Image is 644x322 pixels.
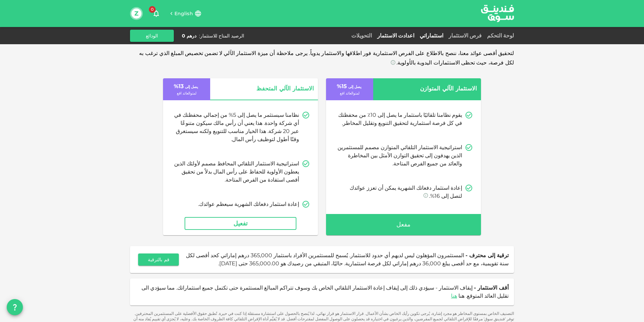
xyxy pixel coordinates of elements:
span: يصل إلى [348,84,361,89]
button: Z [131,8,141,19]
button: question [7,299,23,315]
a: لوحة التحكم [484,32,514,39]
p: لمتوالعائد اقع [340,90,359,96]
div: الرصيد المتاح للاستثمار : [199,32,244,39]
span: مفعل [396,219,411,230]
a: استثماراتي [417,32,446,39]
p: 13 % [174,82,199,90]
div: درهم 0 [182,32,196,39]
span: English [174,10,193,17]
a: التحويلات [349,32,375,39]
p: لمتوالعائد اقع [177,90,196,96]
p: استراتيجية الاستثمار التلقائي المتوازن مصمم للمستثمرين الذين يهدفون إلى تحقيق التوازن الأمثل بين ... [337,143,462,168]
button: تفعيل [185,217,296,230]
span: أقف الاستثمار - [474,285,509,291]
span: الاستثمار الآلي المتحفظ [223,84,314,94]
p: يقوم نظامنا تلقائيًا باستثمار ما يصل إلى 10٪ من محفظتك في كل فرصة استثمارية لتحقيق التنويع وتقليل... [337,111,462,127]
span: إيقاف الاستثمار - سيؤدي ذلك إلى إيقاف إعادة الاستثمار التلقائي الخاص بك وسوف تتراكم المبالغ المست... [141,285,509,299]
span: الاستثمار الآلي المتوازن [386,84,477,94]
span: 0 [149,6,156,13]
button: الودائع [130,30,174,42]
p: إعادة استثمار دفعاتك الشهرية يمكن أن تعزز عوائدك لتصل إلى 16%. [337,184,462,200]
span: المستثمرون المؤهلون ليس لديهم أي حدود للاستثمار. يُسمح للمستثمرين الأفراد باستثمار 365,000 درهم إ... [186,252,509,267]
a: فرص الاستثمار [446,32,484,39]
img: logo [472,0,523,26]
a: اعدادت الاستثمار [375,32,417,39]
a: logo [481,0,514,26]
p: نظامنا سيستثمر ما يصل إلى 5% من إجمالي محفظتك في أي شركة واحدة. هذا يعني أن رأس مالك سيكون متنوعً... [174,111,299,143]
span: لتحقيق أقصى عوائد معنا، ننصح بالاطلاع على الفرص الاستثمارية فور اطلاقها والاستثمار يدوياً. يرجى م... [139,50,514,66]
span: يصل إلى [185,84,198,89]
p: إعادة استثمار دفعاتك الشهرية سيعظم عوائدك. [198,200,299,208]
span: ترقية إلى محترف - [465,252,509,259]
p: 15 % [337,82,363,90]
a: هنا [451,293,457,299]
p: استراتيجية الاستثمار التلقائي المحافظ مصمم لأولئك الذين يعطون الأولوية للحفاظ على رأس المال بدلاً... [174,160,299,184]
button: 0 [150,7,163,20]
button: قم بالترقية [138,253,179,266]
